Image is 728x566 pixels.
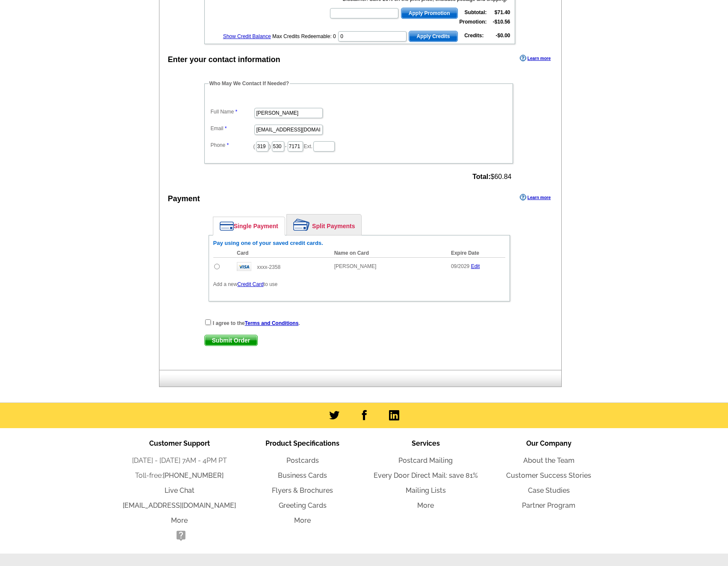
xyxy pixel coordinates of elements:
[118,456,241,466] li: [DATE] - [DATE] 7AM - 4PM PT
[211,125,253,132] label: Email
[237,262,251,271] img: visa.gif
[409,31,457,42] button: Apply Credits
[523,456,575,465] a: About the Team
[294,516,311,524] a: More
[168,193,200,205] div: Payment
[495,9,510,15] strong: $71.40
[398,456,453,465] a: Postcard Mailing
[272,486,333,495] a: Flyers & Brochures
[278,471,327,480] a: Business Cards
[374,471,478,480] a: Every Door Direct Mail: save 81%
[265,439,339,447] span: Product Specifications
[528,486,570,495] a: Case Studies
[118,471,241,481] li: Toll-free:
[493,19,510,25] strong: -$10.56
[165,486,195,495] a: Live Chat
[213,240,505,247] h6: Pay using one of your saved credit cards.
[472,173,490,180] strong: Total:
[293,219,310,231] img: split-payment.png
[460,19,487,25] strong: Promotion:
[401,8,457,18] span: Apply Promotion
[526,439,572,447] span: Our Company
[330,249,447,258] th: Name on Card
[287,214,361,235] a: Split Payments
[211,141,253,149] label: Phone
[209,139,509,152] dd: ( ) - Ext.
[506,471,591,480] a: Customer Success Stories
[257,264,280,270] span: xxxx-2358
[123,501,236,509] a: [EMAIL_ADDRESS][DOMAIN_NAME]
[245,320,299,326] a: Terms and Conditions
[464,33,483,39] strong: Credits:
[520,194,551,201] a: Learn more
[149,439,210,447] span: Customer Support
[209,80,290,87] legend: Who May We Contact If Needed?
[272,33,336,39] span: Max Credits Redeemable: 0
[522,501,575,509] a: Partner Program
[406,486,446,495] a: Mailing Lists
[472,173,511,181] span: $60.84
[451,263,469,269] span: 09/2029
[168,54,280,66] div: Enter your contact information
[163,471,224,480] a: [PHONE_NUMBER]
[213,320,300,326] strong: I agree to the .
[211,108,253,116] label: Full Name
[334,263,377,269] span: [PERSON_NAME]
[213,280,505,288] p: Add a new to use
[409,31,457,42] span: Apply Credits
[417,501,434,509] a: More
[412,439,440,447] span: Services
[465,9,487,15] strong: Subtotal:
[233,249,330,258] th: Card
[520,55,551,62] a: Learn more
[279,501,327,509] a: Greeting Cards
[171,516,188,524] a: More
[205,335,257,346] span: Submit Order
[213,217,285,235] a: Single Payment
[401,8,458,19] button: Apply Promotion
[237,281,263,287] a: Credit Card
[557,367,728,566] iframe: LiveChat chat widget
[220,221,234,231] img: single-payment.png
[223,33,271,39] a: Show Credit Balance
[286,456,319,465] a: Postcards
[495,33,510,39] strong: -$0.00
[447,249,505,258] th: Expire Date
[471,263,480,269] a: Edit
